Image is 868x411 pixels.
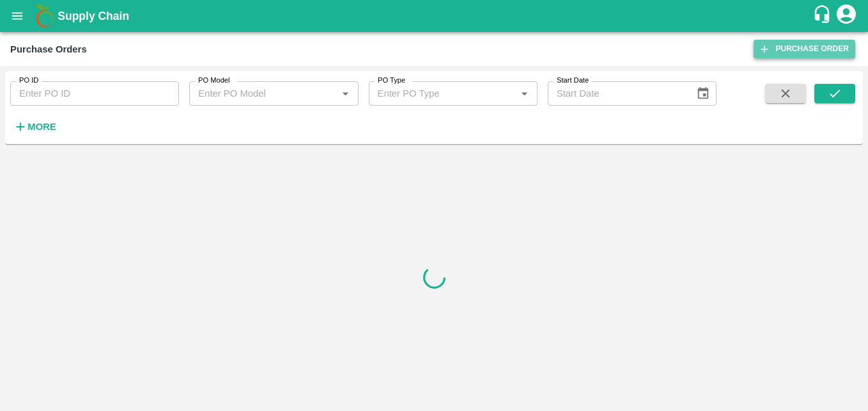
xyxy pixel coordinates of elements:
[19,76,38,86] label: PO ID
[754,40,855,58] a: Purchase Order
[58,7,812,25] a: Supply Chain
[193,85,333,102] input: Enter PO Model
[516,85,532,102] button: Open
[337,85,353,102] button: Open
[198,76,230,86] label: PO Model
[548,81,686,106] input: Start Date
[10,81,179,106] input: Enter PO ID
[557,76,589,86] label: Start Date
[27,122,56,132] strong: More
[3,1,32,31] button: open drawer
[32,3,58,29] img: logo
[58,10,129,22] b: Supply Chain
[10,116,59,138] button: More
[10,41,87,58] div: Purchase Orders
[691,81,715,106] button: Choose date
[835,3,858,29] div: account of current user
[812,4,835,28] div: customer-support
[378,76,405,86] label: PO Type
[373,85,513,102] input: Enter PO Type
